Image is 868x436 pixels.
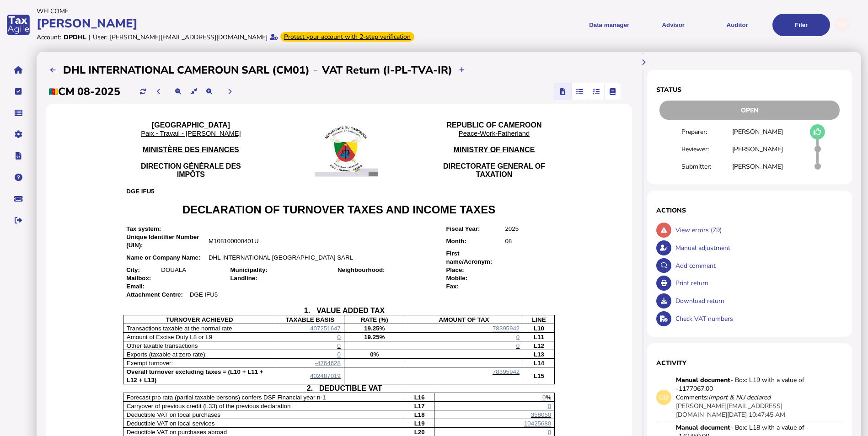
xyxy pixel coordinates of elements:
span: L13 [534,351,544,358]
button: Make the return view larger [202,84,217,99]
div: [PERSON_NAME] [37,16,431,32]
div: - Box: L19 with a value of -1177067.00 [676,376,813,393]
span: Amount of Excise Duty L8 or L9 [127,334,212,340]
span: Fax: [446,283,458,290]
span: Mailbox: [126,275,151,282]
span: % [546,394,551,401]
span: 78395942 [493,368,520,375]
div: View errors (79) [673,221,843,239]
span: 402487019 [310,372,341,379]
div: | [89,33,91,42]
span: MINISTÈRE DES FINANCES [143,146,239,154]
span: Exports (taxable at zero rate): [127,351,207,358]
button: Refresh data for current period [135,84,150,99]
button: Make the return view smaller [171,84,186,99]
span: RATE (%) [361,316,388,323]
button: Upload transactions [455,63,470,78]
div: Return status - Actions are restricted to nominated users [656,101,843,120]
span: MINISTRY OF FINANCE [454,146,535,154]
button: Reset the return view [187,84,202,99]
button: Previous period [151,84,166,99]
div: DD [656,390,671,405]
span: TURNOVER ACHIEVED [166,316,233,323]
h1: Status [656,85,843,94]
button: Next period [222,84,237,99]
div: Add comment [673,257,843,275]
span: 0 [337,351,340,358]
span: L14 [534,360,544,367]
span: L19 [414,420,425,427]
strong: Manual document [676,423,730,432]
div: Account: [37,33,61,42]
mat-button-toggle: Reconcilliation view by document [571,83,588,100]
span: L12 [534,342,544,349]
menu: navigate products [436,14,830,36]
span: 0 [516,342,520,349]
span: L16 [414,394,425,401]
h1: Actions [656,206,843,215]
h2: VAT Return (I-PL-TVA-IR) [322,63,452,77]
div: Open [659,101,840,120]
span: 2. [307,384,319,392]
span: Neighbourhood: [338,266,385,273]
i: Import & NU declared [708,393,771,402]
div: [PERSON_NAME] [732,162,783,171]
span: 1. [304,307,316,314]
span: 2025 [505,225,519,232]
div: [PERSON_NAME] [732,145,783,154]
h2: DHL INTERNATIONAL CAMEROUN SARL (CM01) [63,63,310,77]
i: Data manager [15,113,22,113]
div: Submitter: [681,162,732,171]
h1: Activity [656,359,843,367]
span: L20 [414,429,425,436]
i: Email verified [270,34,278,40]
span: L17 [414,403,425,409]
span: 407251647 [310,325,341,332]
h2: CM 08-2025 [49,85,120,99]
div: [DATE] 10:47:45 AM [676,402,813,419]
span: 19.25% [364,334,385,340]
span: DECLARATION OF TURNOVER TAXES AND INCOME TAXES [182,203,495,216]
span: L11 [534,334,544,340]
span: 0 [516,334,520,340]
button: Filer [772,14,830,36]
span: -4764628 [315,360,341,367]
button: Download return [656,293,671,308]
span: LINE [532,316,546,323]
div: Comments: [676,393,771,402]
span: Deductible VAT on local services [127,420,215,427]
span: Peace-Work-Fatherland [459,130,530,137]
span: M108100000401U [209,238,259,245]
span: Email: [126,283,145,290]
button: Open printable view of return. [656,276,671,291]
button: Filings list - by month [46,63,61,78]
span: 0% [370,351,379,358]
span: Mobile: [446,275,467,282]
div: Check VAT numbers [673,310,843,328]
span: Paix - Travail - [PERSON_NAME] [141,130,241,137]
span: First name/Acronym: [446,250,492,265]
span: Unique Identifier Number (UIN): [126,234,199,249]
div: - [310,63,322,77]
img: 2Q== [315,122,378,176]
div: User: [93,33,107,42]
div: Preparer: [681,128,732,136]
mat-button-toggle: Reconcilliation view by tax code [588,83,604,100]
span: VALUE ADDED TAX [316,307,385,314]
span: DEDUCTIBLE VAT [319,384,382,392]
span: REPUBLIC OF CAMEROON [447,121,542,129]
div: Manual adjustment [673,239,843,257]
span: TAXABLE BASIS [286,316,334,323]
span: Deductible VAT on local purchases [127,411,220,418]
button: Make a comment in the activity log. [656,258,671,273]
mat-button-toggle: Return view [555,83,571,100]
button: Shows a dropdown of VAT Advisor options [644,14,702,36]
div: From Oct 1, 2025, 2-step verification will be required to login. Set it up now... [280,32,414,42]
span: DGE IFU5 [126,188,154,195]
span: Deductible VAT on purchases abroad [127,429,227,436]
span: L10 [534,325,544,332]
span: Attachment Centre: [126,291,189,298]
span: Exempt turnover: [127,360,173,367]
span: 10425680 [524,420,551,427]
span: L15 [534,372,544,379]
